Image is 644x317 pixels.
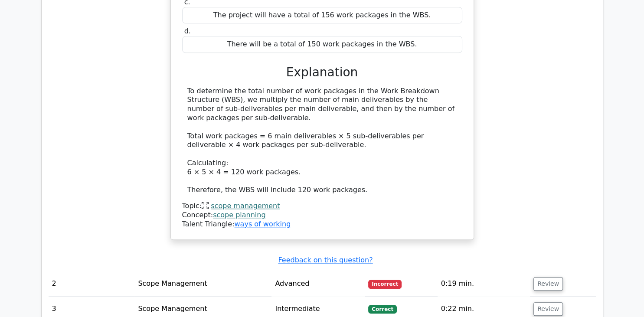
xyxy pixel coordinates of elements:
[211,202,280,210] a: scope management
[134,271,271,296] td: Scope Management
[182,36,462,53] div: There will be a total of 150 work packages in the WBS.
[234,220,291,228] a: ways of working
[182,211,462,220] div: Concept:
[213,211,265,219] a: scope planning
[271,271,365,296] td: Advanced
[182,202,462,229] div: Talent Triangle:
[49,271,135,296] td: 2
[438,271,530,296] td: 0:19 min.
[533,302,563,316] button: Review
[187,87,457,195] div: To determine the total number of work packages in the Work Breakdown Structure (WBS), we multiply...
[182,202,462,211] div: Topic:
[368,280,402,288] span: Incorrect
[187,65,457,80] h3: Explanation
[182,7,462,24] div: The project will have a total of 156 work packages in the WBS.
[278,256,373,264] a: Feedback on this question?
[533,277,563,291] button: Review
[184,27,191,35] span: d.
[368,305,396,314] span: Correct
